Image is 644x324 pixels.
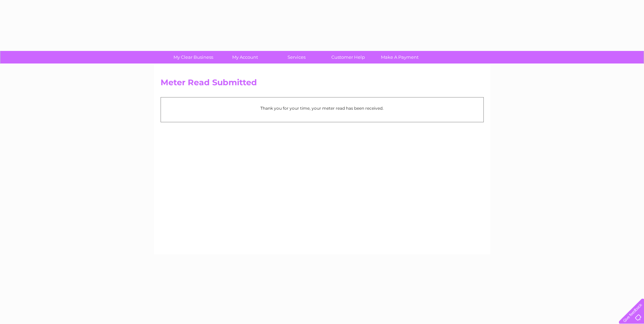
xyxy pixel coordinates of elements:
[161,78,484,91] h2: Meter Read Submitted
[372,51,428,64] a: Make A Payment
[165,51,221,64] a: My Clear Business
[320,51,376,64] a: Customer Help
[269,51,325,64] a: Services
[217,51,273,64] a: My Account
[164,105,480,111] p: Thank you for your time, your meter read has been received.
